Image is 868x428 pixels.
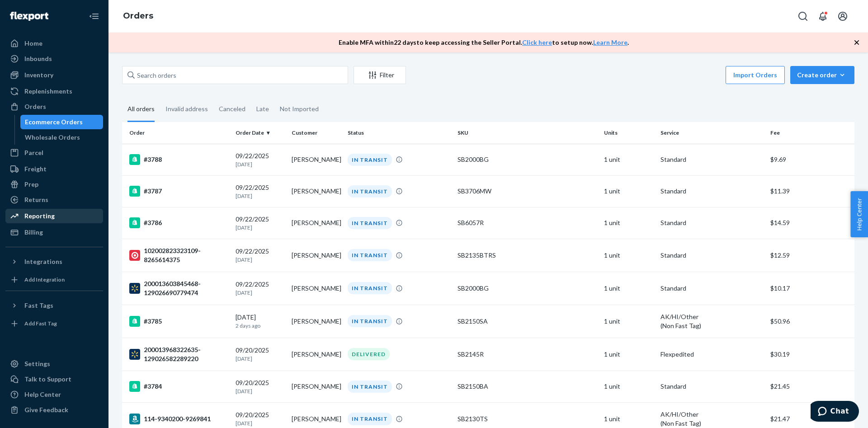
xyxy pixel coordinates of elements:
[14,18,203,33] div: 561 I can't find my Amazon SKU
[522,38,552,46] a: Click here
[660,382,763,391] p: Standard
[288,144,344,175] td: [PERSON_NAME]
[600,338,656,371] td: 1 unit
[5,68,103,82] a: Inventory
[5,298,103,313] button: Fast Tags
[348,315,392,327] div: IN TRANSIT
[14,150,203,167] h1: Check a SKU's Status in Amazon
[129,246,228,264] div: 102002823323109-8265614375
[600,371,656,402] td: 1 unit
[236,322,284,329] p: 2 days ago
[14,212,203,311] img: Screen_Shot_2021-09-07_at_6.02.23_PM.png
[850,191,868,237] span: Help Center
[458,218,597,227] div: SB6057R
[20,130,104,145] a: Wholesale Orders
[458,317,597,326] div: SB2150SA
[24,87,72,96] div: Replenishments
[129,217,228,228] div: #3786
[458,382,597,391] div: SB2150BA
[660,419,763,428] div: (Non Fast Tag)
[122,66,348,84] input: Search orders
[123,11,153,21] a: Orders
[288,305,344,338] td: [PERSON_NAME]
[14,355,203,368] p: Select the radio button for .
[458,414,597,423] div: SB2130TS
[660,350,763,359] p: Flexpedited
[280,97,319,121] div: Not Imported
[348,282,392,294] div: IN TRANSIT
[5,225,103,240] a: Billing
[236,192,284,200] p: [DATE]
[24,320,57,327] div: Add Fast Tag
[834,7,852,25] button: Open account menu
[660,410,763,419] p: AK/HI/Other
[5,177,103,192] a: Prep
[660,218,763,227] p: Standard
[288,175,344,207] td: [PERSON_NAME]
[5,209,103,223] a: Reporting
[767,175,854,207] td: $11.39
[767,207,854,239] td: $14.59
[24,276,65,283] div: Add Integration
[790,66,854,84] button: Create order
[767,122,854,144] th: Fee
[129,345,228,363] div: 200013968322635-129026582289220
[236,378,284,395] div: 09/20/2025
[288,371,344,402] td: [PERSON_NAME]
[794,7,812,25] button: Open Search Box
[344,122,454,144] th: Status
[129,154,228,165] div: #3788
[129,381,228,392] div: #3784
[458,350,597,359] div: SB2145R
[458,251,597,260] div: SB2135BTRS
[600,144,656,175] td: 1 unit
[24,228,43,237] div: Billing
[600,272,656,305] td: 1 unit
[660,155,763,164] p: Standard
[236,256,284,263] p: [DATE]
[85,7,103,25] button: Close Navigation
[5,254,103,269] button: Integrations
[726,66,785,84] button: Import Orders
[5,36,103,51] a: Home
[767,144,854,175] td: $9.69
[24,359,50,368] div: Settings
[288,272,344,305] td: [PERSON_NAME]
[122,122,232,144] th: Order
[14,45,203,110] p: Typically this happens because your SKU is set to be FBA (Fulfilled by Amazon) instead of FBM (Fu...
[236,410,284,427] div: 09/20/2025
[20,186,83,196] em: Manage Inventory
[236,247,284,263] div: 09/22/2025
[288,338,344,371] td: [PERSON_NAME]
[165,97,208,121] div: Invalid address
[5,387,103,402] a: Help Center
[348,249,392,261] div: IN TRANSIT
[767,338,854,371] td: $30.19
[236,183,284,200] div: 09/22/2025
[24,180,38,189] div: Prep
[814,7,832,25] button: Open notifications
[292,129,340,136] div: Customer
[14,381,203,419] img: Screen_Shot_2021-09-07_at_5.39.37_PM.png
[458,284,597,293] div: SB2000BG
[236,224,284,231] p: [DATE]
[14,172,203,198] p: In Amazon Seller Central in the menu, go to .
[20,115,104,129] a: Ecommerce Orders
[236,387,284,395] p: [DATE]
[236,355,284,362] p: [DATE]
[5,99,103,114] a: Orders
[5,273,103,287] a: Add Integration
[129,316,228,327] div: #3785
[25,133,80,142] div: Wholesale Orders
[116,3,160,29] ol: breadcrumbs
[120,173,153,183] em: Inventory
[348,185,392,198] div: IN TRANSIT
[25,118,83,127] div: Ecommerce Orders
[767,272,854,305] td: $10.17
[24,301,53,310] div: Fast Tags
[767,305,854,338] td: $50.96
[10,12,48,21] img: Flexport logo
[660,321,763,330] div: (Non Fast Tag)
[5,357,103,371] a: Settings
